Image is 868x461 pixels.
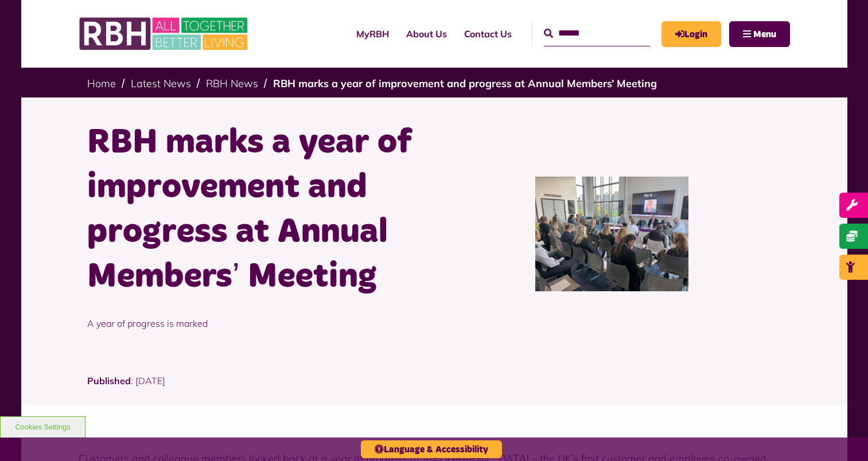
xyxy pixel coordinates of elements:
[361,440,502,458] button: Language & Accessibility
[79,11,251,56] img: RBH
[87,374,781,405] p: : [DATE]
[535,177,688,291] img: Board Meeting (1)
[456,18,520,49] a: Contact Us
[87,299,426,347] p: A year of progress is marked
[273,77,657,90] a: RBH marks a year of improvement and progress at Annual Members’ Meeting
[348,18,398,49] a: MyRBH
[753,30,776,39] span: Menu
[87,375,131,386] strong: Published
[131,77,191,90] a: Latest News
[87,120,426,299] h1: RBH marks a year of improvement and progress at Annual Members’ Meeting
[816,409,868,461] iframe: Netcall Web Assistant for live chat
[398,18,456,49] a: About Us
[206,77,258,90] a: RBH News
[661,21,721,47] a: MyRBH
[729,21,790,47] button: Navigation
[87,77,116,90] a: Home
